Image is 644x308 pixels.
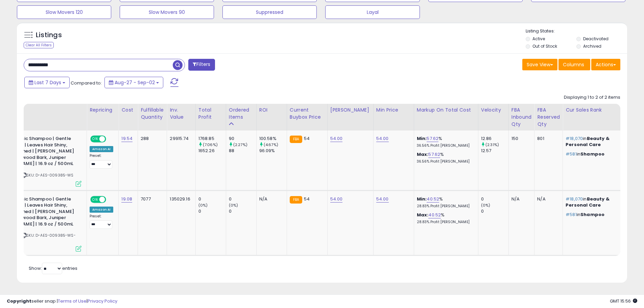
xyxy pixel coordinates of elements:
[259,136,287,142] div: 100.58%
[564,94,620,101] div: Displaying 1 to 2 of 2 items
[580,151,604,157] span: Shampoo
[21,172,74,178] span: | SKU: D-AES-009385-WS
[264,142,278,147] small: (4.67%)
[566,212,632,218] p: in
[417,196,427,202] b: Min:
[90,146,113,152] div: Amazon AI
[537,196,557,202] div: N/A
[583,36,609,42] label: Deactivated
[198,196,226,202] div: 0
[290,106,325,121] div: Current Buybox Price
[198,136,226,142] div: 1768.85
[105,136,116,142] span: OFF
[580,211,604,218] span: Shampoo
[325,5,420,19] button: Layal
[376,106,411,114] div: Min Price
[29,265,77,271] span: Show: entries
[427,196,439,203] a: 40.52
[330,135,343,142] a: 54.00
[90,153,113,169] div: Preset:
[566,135,583,142] span: #18,070
[330,196,343,203] a: 54.00
[198,208,226,214] div: 0
[104,77,163,88] button: Aug-27 - Sep-02
[537,136,557,142] div: 801
[566,106,634,114] div: Cur Sales Rank
[532,36,545,42] label: Active
[304,196,310,202] span: 54
[532,43,557,49] label: Out of Stock
[566,151,632,157] p: in
[90,214,113,229] div: Preset:
[91,196,99,202] span: ON
[610,298,637,304] span: 2025-09-10 15:56 GMT
[34,79,61,86] span: Last 7 Days
[90,207,113,213] div: Amazon AI
[58,298,87,304] a: Terms of Use
[537,106,560,128] div: FBA Reserved Qty
[481,148,508,154] div: 12.57
[259,196,282,202] div: N/A
[198,106,223,121] div: Total Profit
[481,196,508,202] div: 0
[522,59,557,70] button: Save View
[198,148,226,154] div: 1652.26
[511,136,529,142] div: 150
[558,59,590,70] button: Columns
[121,196,132,203] a: 19.08
[141,136,162,142] div: 288
[198,203,208,208] small: (0%)
[24,42,54,48] div: Clear All Filters
[417,220,473,224] p: 28.83% Profit [PERSON_NAME]
[90,106,116,114] div: Repricing
[229,208,256,214] div: 0
[583,43,601,49] label: Archived
[115,79,155,86] span: Aug-27 - Sep-02
[566,196,632,208] p: in
[120,5,214,19] button: Slow Movers 90
[229,136,256,142] div: 90
[7,298,31,304] strong: Copyright
[566,151,577,157] span: #581
[36,30,62,40] h5: Listings
[71,80,102,86] span: Compared to:
[105,196,116,202] span: OFF
[566,196,610,208] span: Beauty & Personal Care
[229,148,256,154] div: 88
[511,106,532,128] div: FBA inbound Qty
[428,212,441,218] a: 40.52
[229,203,238,208] small: (0%)
[290,196,302,204] small: FBA
[170,196,190,202] div: 135029.16
[417,204,473,209] p: 28.83% Profit [PERSON_NAME]
[417,212,429,218] b: Max:
[229,196,256,202] div: 0
[566,136,632,148] p: in
[428,151,440,158] a: 57.62
[566,135,610,148] span: Beauty & Personal Care
[414,104,478,131] th: The percentage added to the cost of goods (COGS) that forms the calculator for Min & Max prices.
[481,203,491,208] small: (0%)
[417,151,473,164] div: %
[417,135,427,142] b: Min:
[141,196,162,202] div: 7077
[290,136,302,143] small: FBA
[259,148,287,154] div: 96.09%
[170,136,190,142] div: 29915.74
[376,135,389,142] a: 54.00
[417,196,473,209] div: %
[233,142,247,147] small: (2.27%)
[91,136,99,142] span: ON
[141,106,164,121] div: Fulfillable Quantity
[417,136,473,148] div: %
[566,211,577,218] span: #581
[566,196,583,202] span: #18,070
[259,106,284,114] div: ROI
[88,298,117,304] a: Privacy Policy
[481,106,506,114] div: Velocity
[511,196,529,202] div: N/A
[188,59,215,71] button: Filters
[24,77,70,88] button: Last 7 Days
[170,106,192,121] div: Inv. value
[427,135,438,142] a: 57.62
